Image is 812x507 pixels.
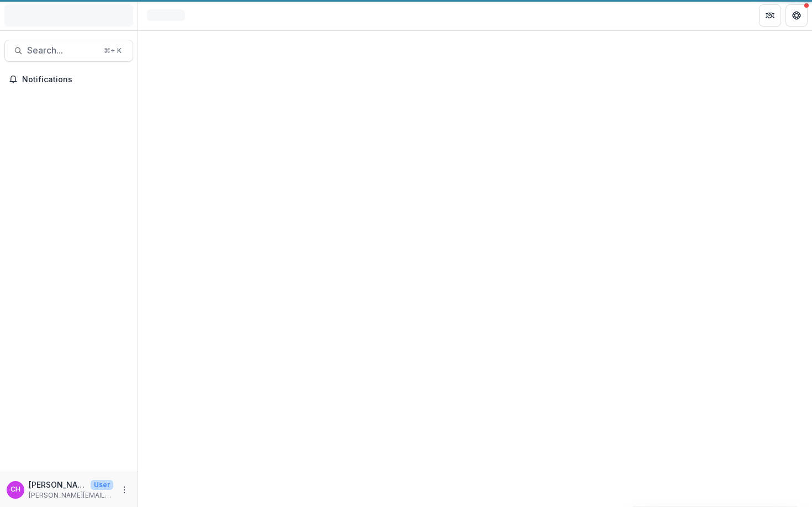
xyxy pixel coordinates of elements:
[29,490,113,500] p: [PERSON_NAME][EMAIL_ADDRESS][DOMAIN_NAME]
[785,4,808,26] button: Get Help
[27,45,97,56] span: Search...
[4,40,133,62] button: Search...
[143,7,189,23] nav: breadcrumb
[759,4,781,26] button: Partners
[102,45,124,57] div: ⌘ + K
[29,479,86,490] p: [PERSON_NAME] [PERSON_NAME]
[10,486,20,493] div: Courtney Eker Hardy
[118,483,131,497] button: More
[22,75,129,84] span: Notifications
[91,480,113,490] p: User
[4,71,133,88] button: Notifications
